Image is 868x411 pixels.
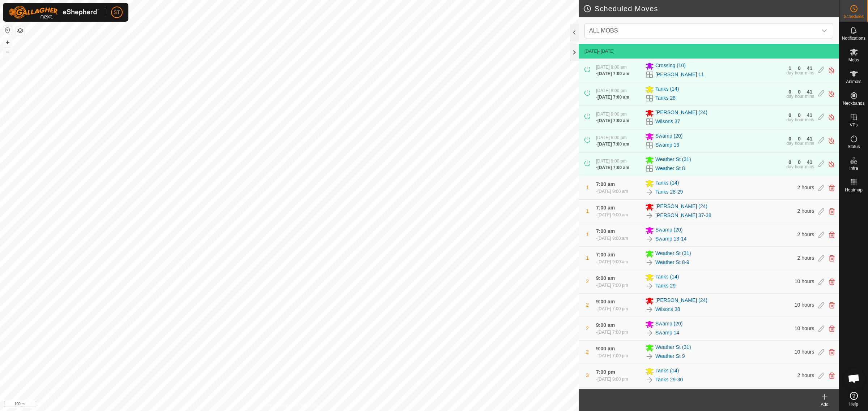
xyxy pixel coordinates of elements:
a: Help [839,389,868,409]
span: Notifications [842,36,865,40]
button: Map Layers [16,26,25,35]
a: Tanks 29-30 [655,376,683,384]
div: 41 [807,136,813,141]
span: [DATE] 9:00 am [597,189,628,194]
img: To [645,329,654,337]
span: 2 hours [797,372,814,378]
span: Mobs [848,58,859,62]
span: Help [849,402,858,406]
div: - [596,212,628,218]
span: 2 [586,325,589,331]
img: Turn off schedule move [828,137,835,144]
a: Swamp 14 [655,329,679,337]
span: 1 [586,232,589,237]
span: 1 [586,208,589,214]
span: [PERSON_NAME] (24) [655,203,707,211]
img: To [645,235,654,243]
span: 2 [586,349,589,355]
span: [DATE] 7:00 am [597,165,629,170]
span: 2 [586,278,589,284]
a: Swamp 13-14 [655,235,686,243]
img: To [645,258,654,267]
span: 1 [586,255,589,261]
div: 0 [798,136,801,141]
span: ST [114,9,120,16]
div: hour [795,165,804,169]
span: Schedules [843,14,864,19]
img: Turn off schedule move [828,160,835,168]
span: Weather St (31) [655,156,691,164]
span: 9:00 am [596,299,615,304]
span: VPs [850,123,858,127]
div: 1 [788,66,791,71]
div: Add [810,401,839,408]
span: [DATE] 9:00 am [597,259,628,264]
span: [DATE] 7:00 am [597,118,629,123]
button: Reset Map [3,26,12,35]
span: Heatmap [845,188,863,192]
span: Swamp (20) [655,320,682,329]
span: [DATE] 9:00 pm [597,377,628,382]
div: - [596,188,628,195]
span: 7:00 am [596,181,615,187]
span: [DATE] 9:00 am [597,212,628,217]
div: - [596,282,628,289]
div: hour [795,118,804,122]
a: [PERSON_NAME] 37-38 [655,212,711,219]
span: Crossing (10) [655,62,686,70]
a: Weather St 9 [655,352,685,360]
div: mins [805,141,814,146]
div: 0 [788,136,791,141]
span: Swamp (20) [655,226,682,235]
div: mins [805,71,814,75]
div: - [596,235,628,242]
div: - [596,259,628,265]
div: - [596,141,629,147]
span: 10 hours [795,349,814,355]
a: Tanks 28 [655,94,676,102]
span: Tanks (14) [655,367,679,376]
a: Wilsons 37 [655,118,680,125]
span: [DATE] 9:00 pm [596,159,626,164]
div: hour [795,141,804,146]
span: 2 hours [797,232,814,237]
img: Turn off schedule move [828,113,835,121]
span: 1 [586,185,589,190]
span: [DATE] [584,49,598,54]
span: [DATE] 7:00 am [597,142,629,147]
div: - [596,329,628,336]
a: Contact Us [297,402,318,408]
a: Weather St 8 [655,165,685,172]
span: 10 hours [795,278,814,284]
div: hour [795,94,804,99]
span: Swamp (20) [655,132,682,141]
div: 41 [807,89,813,94]
span: 7:00 am [596,228,615,234]
div: Open chat [843,368,865,389]
a: Wilsons 38 [655,306,680,313]
div: 41 [807,113,813,118]
span: - [DATE] [598,49,614,54]
div: 0 [788,113,791,118]
span: Tanks (14) [655,179,679,188]
h2: Scheduled Moves [583,4,839,13]
span: 7:00 am [596,252,615,258]
span: 2 hours [797,208,814,214]
div: mins [805,94,814,99]
div: day [786,165,793,169]
a: Weather St 8-9 [655,259,689,266]
span: [DATE] 9:00 pm [596,135,626,140]
button: – [3,47,12,56]
img: To [645,188,654,196]
a: Swamp 13 [655,141,679,149]
div: mins [805,165,814,169]
span: [DATE] 9:00 am [596,65,626,70]
span: [PERSON_NAME] (24) [655,109,707,117]
img: Turn off schedule move [828,90,835,98]
span: Status [847,144,860,149]
div: hour [795,71,804,75]
div: - [596,352,628,359]
div: - [596,117,629,124]
span: 9:00 am [596,346,615,351]
span: Tanks (14) [655,85,679,94]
